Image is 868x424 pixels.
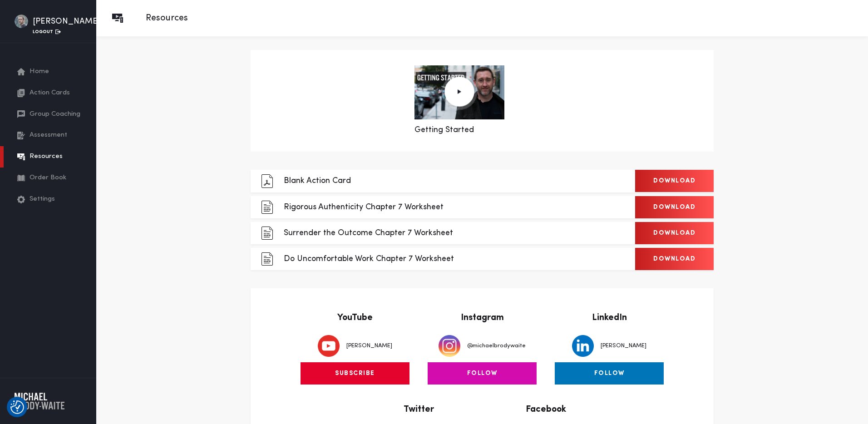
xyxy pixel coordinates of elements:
[17,146,83,168] a: Resources
[17,104,83,125] a: Group Coaching
[346,341,392,350] p: [PERSON_NAME]
[428,311,537,325] p: Instagram
[301,362,409,385] a: SUBSCRIBE
[491,403,600,416] p: Facebook
[30,130,67,141] span: Assessment
[364,403,473,416] p: Twitter
[33,15,100,28] div: [PERSON_NAME]
[30,173,66,183] span: Order Book
[601,341,646,350] p: [PERSON_NAME]
[635,196,714,218] a: Download
[301,311,409,325] p: YouTube
[414,124,504,136] p: Getting Started
[33,30,61,34] a: Logout
[635,248,714,270] a: Download
[30,88,70,99] span: Action Cards
[635,170,714,192] a: Download
[15,15,28,28] img: Bitmap.png
[10,400,24,414] button: Consent Preferences
[555,311,664,325] p: LinkedIn
[17,61,83,83] a: Home
[137,11,188,25] p: Resources
[30,109,80,120] span: Group Coaching
[284,253,454,265] p: Do Uncomfortable Work Chapter 7 Worksheet
[17,168,83,189] a: Order Book
[10,400,24,414] img: Revisit consent button
[284,227,453,239] p: Surrender the Outcome Chapter 7 Worksheet
[17,125,83,146] a: Assessment
[17,189,83,210] a: Settings
[17,83,83,104] a: Action Cards
[30,67,49,77] span: Home
[428,362,537,385] a: FOLLOW
[284,201,444,213] p: Rigorous Authenticity Chapter 7 Worksheet
[30,152,63,162] span: Resources
[30,194,55,205] span: Settings
[635,222,714,244] a: Download
[284,175,351,187] p: Blank Action Card
[467,341,526,350] p: @michaelbrodywaite
[555,362,664,385] a: FOLLOW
